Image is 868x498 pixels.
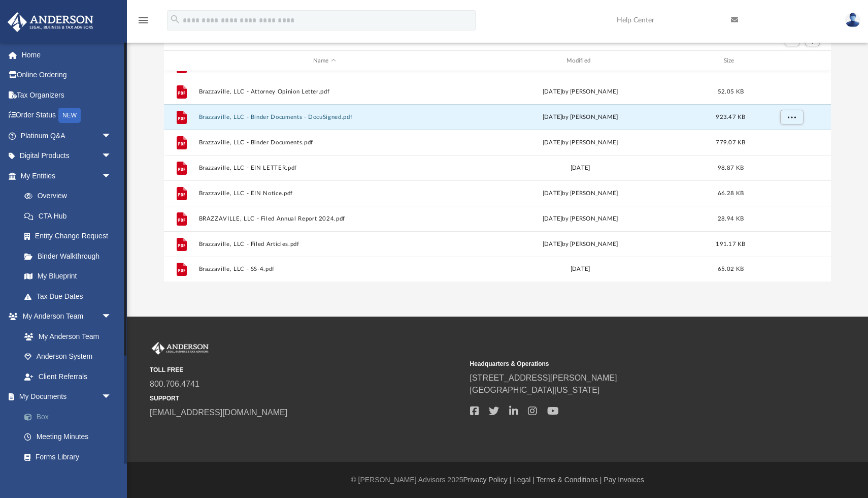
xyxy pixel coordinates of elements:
i: menu [137,14,149,26]
a: Entity Change Request [14,226,127,246]
a: Order StatusNEW [7,105,127,126]
a: Forms Library [14,447,122,467]
a: Overview [14,186,127,206]
div: [DATE] by [PERSON_NAME] [455,113,706,122]
button: More options [780,110,804,125]
button: Brazzaville, LLC - EIN LETTER.pdf [199,165,450,171]
a: menu [137,19,149,26]
span: arrow_drop_down [102,126,122,146]
span: arrow_drop_down [102,387,122,408]
small: Headquarters & Operations [470,359,783,368]
span: arrow_drop_down [102,306,122,327]
div: [DATE] by [PERSON_NAME] [455,240,706,249]
div: [DATE] by [PERSON_NAME] [455,214,706,224]
a: My Blueprint [14,266,122,287]
img: Anderson Advisors Platinum Portal [150,342,211,355]
a: Privacy Policy | [463,476,512,484]
span: arrow_drop_down [102,146,122,167]
a: CTA Hub [14,206,127,226]
div: id [169,56,194,66]
a: Client Referrals [14,366,122,387]
a: Online Ordering [7,65,127,85]
div: grid [164,71,831,282]
span: 923.47 KB [716,114,745,120]
a: Anderson System [14,347,122,367]
div: [DATE] [455,265,706,274]
a: [GEOGRAPHIC_DATA][US_STATE] [470,386,600,394]
div: [DATE] [455,164,706,173]
a: Tax Organizers [7,85,127,105]
a: Box [14,407,127,427]
a: Platinum Q&Aarrow_drop_down [7,126,127,146]
button: Brazzaville, LLC - Attorney Opinion Letter.pdf [199,88,450,95]
a: My Documentsarrow_drop_down [7,387,127,407]
a: Binder Walkthrough [14,246,127,266]
button: Brazzaville, LLC - Binder Documents - DocuSigned.pdf [199,114,450,120]
span: 98.87 KB [718,165,744,171]
button: Brazzaville, LLC - Filed Articles.pdf [199,241,450,247]
a: My Anderson Teamarrow_drop_down [7,306,122,327]
a: My Anderson Team [14,326,117,347]
a: 800.706.4741 [150,380,199,388]
button: BRAZZAVILLE, LLC - Filed Annual Report 2024.pdf [199,215,450,222]
a: Legal | [513,476,535,484]
span: 66.28 KB [718,191,744,196]
div: Name [198,56,450,66]
span: 191.17 KB [716,241,745,247]
img: Anderson Advisors Platinum Portal [5,12,96,32]
div: [DATE] by [PERSON_NAME] [455,138,706,147]
img: User Pic [845,13,860,27]
a: [STREET_ADDRESS][PERSON_NAME] [470,373,617,382]
a: Terms & Conditions | [537,476,602,484]
div: NEW [58,108,81,123]
a: Digital Productsarrow_drop_down [7,146,127,166]
a: [EMAIL_ADDRESS][DOMAIN_NAME] [150,408,287,417]
span: 65.02 KB [718,266,744,272]
a: Meeting Minutes [14,427,127,447]
a: Home [7,45,127,65]
div: Modified [454,56,706,66]
small: SUPPORT [150,394,463,403]
a: My Entitiesarrow_drop_down [7,166,127,186]
div: [DATE] by [PERSON_NAME] [455,189,706,198]
button: Brazzaville, LLC - EIN Notice.pdf [199,190,450,197]
span: 779.07 KB [716,140,745,145]
button: Brazzaville, LLC - Binder Documents.pdf [199,139,450,146]
a: Pay Invoices [604,476,644,484]
span: 28.94 KB [718,216,744,222]
div: © [PERSON_NAME] Advisors 2025 [127,475,868,485]
small: TOLL FREE [150,365,463,375]
a: Tax Due Dates [14,286,127,306]
span: 52.05 KB [718,89,744,95]
span: arrow_drop_down [102,166,122,186]
button: Brazzaville, LLC - SS-4.pdf [199,266,450,272]
div: id [755,56,826,66]
i: search [170,14,181,25]
div: [DATE] by [PERSON_NAME] [455,87,706,97]
div: Size [711,56,751,66]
